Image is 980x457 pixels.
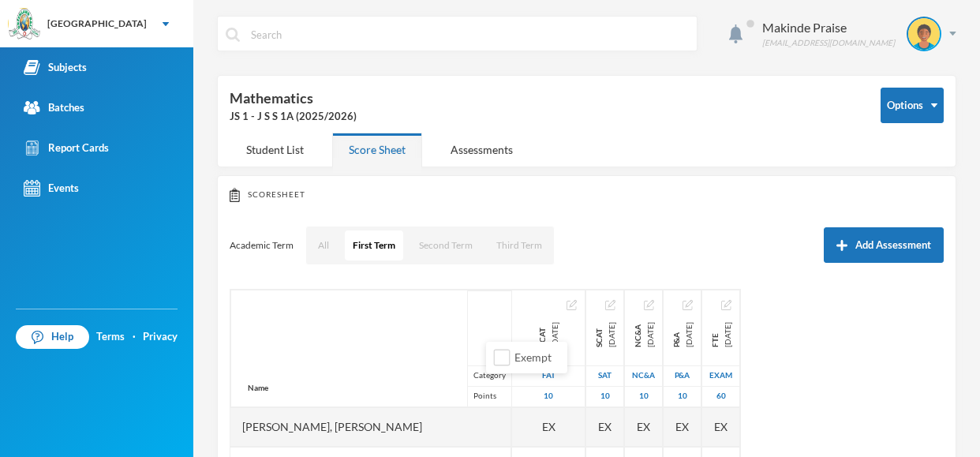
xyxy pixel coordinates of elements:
[625,365,662,386] div: Notecheck And Attendance
[714,418,728,435] span: Student Exempted.
[721,300,731,310] img: edit
[467,386,511,406] div: Points
[721,298,731,311] button: Edit Assessment
[683,298,693,311] button: Edit Assessment
[683,300,693,310] img: edit
[24,99,84,116] div: Batches
[644,300,654,310] img: edit
[231,369,285,406] div: Name
[434,133,529,167] div: Assessments
[9,9,40,40] img: logo
[709,322,734,347] div: First Term Examination
[593,322,618,347] div: Second Continuous Assessment Test
[593,322,605,347] span: SCAT
[670,322,695,347] div: Project And Assignment
[586,386,623,406] div: 10
[536,322,548,347] span: FCAT
[24,59,87,76] div: Subjects
[411,230,481,260] button: Second Term
[24,180,79,197] div: Events
[631,322,656,347] div: Note Check And Assignment
[226,28,240,42] img: search
[670,322,683,347] span: P&A
[908,18,940,50] img: STUDENT
[230,239,294,252] p: Academic Term
[567,298,577,311] button: Edit Assessment
[536,322,561,347] div: First Continuous Assessment Test
[24,140,109,156] div: Report Cards
[133,329,136,345] div: ·
[625,386,662,406] div: 10
[96,329,125,345] a: Terms
[702,386,739,406] div: 60
[598,418,612,435] span: Student Exempted.
[143,329,178,345] a: Privacy
[332,133,422,167] div: Score Sheet
[567,300,577,310] img: edit
[605,300,615,310] img: edit
[762,37,895,49] div: [EMAIL_ADDRESS][DOMAIN_NAME]
[664,386,701,406] div: 10
[542,418,555,435] span: Student Exempted.
[47,17,147,31] div: [GEOGRAPHIC_DATA]
[512,386,585,406] div: 10
[702,365,739,386] div: Examination
[605,298,615,311] button: Edit Assessment
[675,418,689,435] span: Student Exempted.
[230,133,320,167] div: Student List
[709,322,721,347] span: FTE
[586,365,623,386] div: Second Assessment Test
[644,298,654,311] button: Edit Assessment
[488,230,550,260] button: Third Term
[310,230,337,260] button: All
[762,18,895,37] div: Makinde Praise
[230,109,857,125] div: JS 1 - J S S 1A (2025/2026)
[467,365,511,386] div: Category
[824,227,944,263] button: Add Assessment
[345,230,403,260] button: First Term
[664,365,701,386] div: Project And Assignment
[631,322,644,347] span: NC&A
[230,188,944,202] div: Scoresheet
[249,17,689,52] input: Search
[230,88,857,125] div: Mathematics
[508,350,558,364] span: Exempt
[637,418,650,435] span: Student Exempted.
[16,325,89,349] a: Help
[230,407,511,447] div: [PERSON_NAME], [PERSON_NAME]
[881,88,944,123] button: Options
